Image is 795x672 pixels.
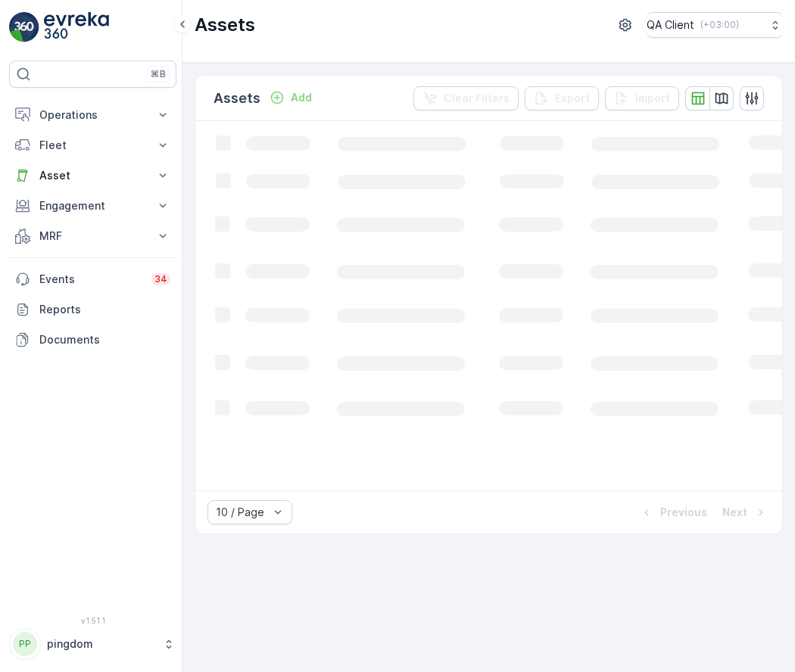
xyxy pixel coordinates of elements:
[605,86,679,110] button: Import
[39,138,146,153] p: Fleet
[9,294,176,325] a: Reports
[9,221,176,251] button: MRF
[9,264,176,294] a: Events34
[700,19,739,31] p: ( +03:00 )
[151,68,166,80] p: ⌘B
[444,91,510,106] p: Clear Filters
[660,505,707,520] p: Previous
[555,91,590,106] p: Export
[647,12,783,38] button: QA Client(+03:00)
[13,632,37,656] div: PP
[39,168,146,183] p: Asset
[9,325,176,355] a: Documents
[39,107,146,123] p: Operations
[9,616,176,625] span: v 1.51.1
[9,100,176,130] button: Operations
[635,91,670,106] p: Import
[214,88,260,109] p: Assets
[9,628,176,660] button: PPpingdom
[39,198,146,213] p: Engagement
[263,89,318,107] button: Add
[638,503,709,521] button: Previous
[9,12,39,42] img: logo
[39,302,170,317] p: Reports
[195,13,255,37] p: Assets
[9,160,176,191] button: Asset
[721,503,770,521] button: Next
[647,17,694,33] p: QA Client
[413,86,519,110] button: Clear Filters
[44,12,109,42] img: logo_light-DOdMpM7g.png
[39,272,142,287] p: Events
[525,86,599,110] button: Export
[154,273,167,285] p: 34
[39,229,146,244] p: MRF
[9,191,176,221] button: Engagement
[291,90,312,105] p: Add
[722,505,747,520] p: Next
[39,332,170,347] p: Documents
[47,636,155,652] p: pingdom
[9,130,176,160] button: Fleet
